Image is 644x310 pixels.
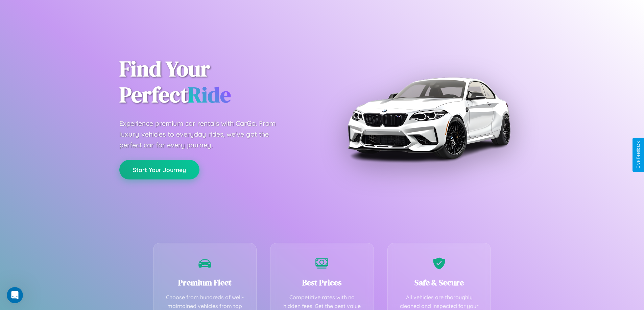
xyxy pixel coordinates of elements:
span: Ride [188,80,231,109]
img: Premium BMW car rental vehicle [344,34,513,202]
h3: Premium Fleet [164,277,246,288]
iframe: Intercom live chat [7,287,23,303]
h3: Best Prices [281,277,363,288]
h1: Find Your Perfect [119,56,312,108]
h3: Safe & Secure [398,277,481,288]
p: Experience premium car rentals with CarGo. From luxury vehicles to everyday rides, we've got the ... [119,118,288,150]
div: Give Feedback [636,141,641,169]
button: Start Your Journey [119,160,199,179]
